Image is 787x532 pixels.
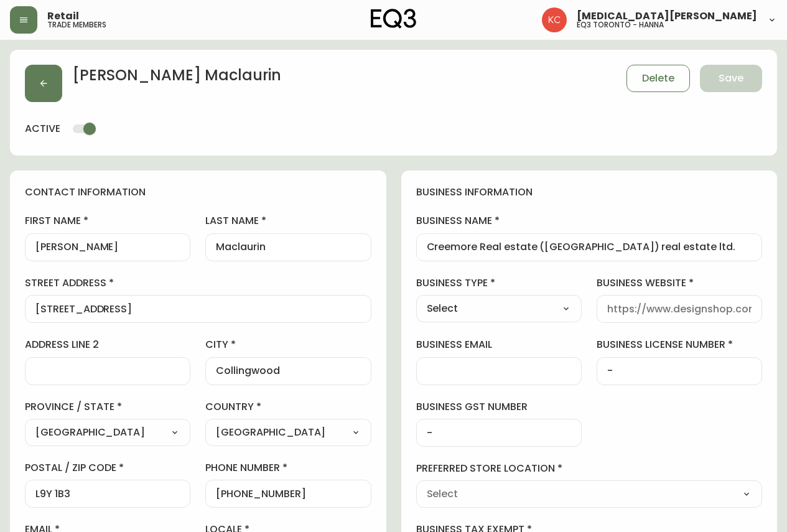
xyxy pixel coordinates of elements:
[205,214,371,228] label: last name
[25,400,190,414] label: province / state
[25,214,190,228] label: first name
[72,65,281,92] h2: [PERSON_NAME] Maclaurin
[416,462,763,475] label: preferred store location
[577,21,664,29] h5: eq3 toronto - hanna
[205,400,371,414] label: country
[25,276,371,290] label: street address
[25,461,190,475] label: postal / zip code
[416,185,763,199] h4: business information
[416,338,582,352] label: business email
[642,72,674,85] span: Delete
[371,9,417,29] img: logo
[542,7,567,32] img: 6487344ffbf0e7f3b216948508909409
[597,338,762,352] label: business license number
[205,338,371,352] label: city
[25,122,60,136] h4: active
[577,11,757,21] span: [MEDICAL_DATA][PERSON_NAME]
[25,185,371,199] h4: contact information
[597,276,762,290] label: business website
[205,461,371,475] label: phone number
[626,65,690,92] button: Delete
[47,11,79,21] span: Retail
[25,338,190,352] label: address line 2
[416,276,582,290] label: business type
[607,303,752,315] input: https://www.designshop.com
[47,21,106,29] h5: trade members
[416,214,763,228] label: business name
[416,400,582,414] label: business gst number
